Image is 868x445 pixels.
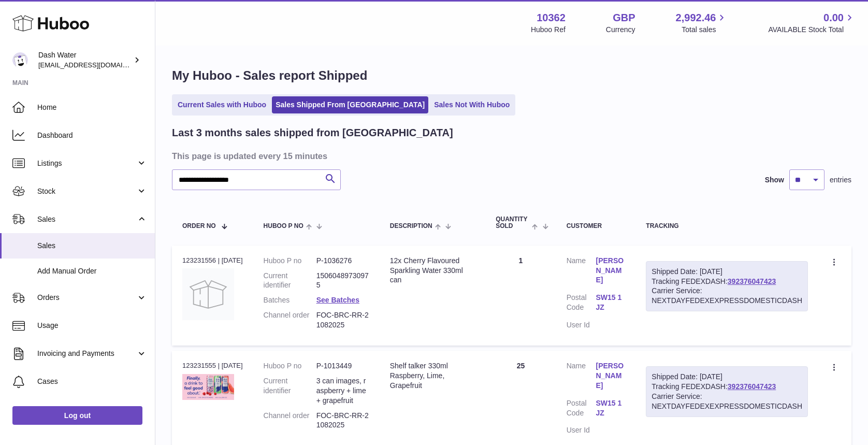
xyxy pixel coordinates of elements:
dt: Huboo P no [264,361,316,371]
dd: 15060489730975 [316,271,369,291]
span: Sales [37,214,136,224]
a: 2,992.46 Total sales [676,11,728,35]
label: Show [765,175,784,185]
div: Tracking FEDEXDASH: [646,366,808,417]
a: See Batches [316,296,359,304]
a: [PERSON_NAME] [596,361,626,391]
span: Usage [37,321,147,331]
dt: Channel order [264,310,316,330]
span: Sales [37,241,147,251]
div: Tracking FEDEXDASH: [646,261,808,312]
h3: This page is updated every 15 minutes [172,150,849,162]
span: Stock [37,186,136,196]
dd: P-1036276 [316,256,369,266]
span: Home [37,103,147,112]
a: 392376047423 [728,382,776,391]
div: Shelf talker 330ml Raspberry, Lime, Grapefruit [390,361,475,391]
dt: User Id [567,425,596,435]
td: 1 [485,246,556,346]
dt: Name [567,361,596,393]
a: SW15 1JZ [596,293,626,312]
span: 0.00 [823,11,844,25]
dt: Channel order [264,411,316,430]
dt: Huboo P no [264,256,316,266]
span: Total sales [682,25,728,35]
div: Tracking [646,223,808,229]
div: 123231556 | [DATE] [182,256,243,265]
div: 12x Cherry Flavoured Sparkling Water 330ml can [390,256,475,285]
div: Currency [606,25,635,35]
a: Log out [12,406,142,425]
dd: P-1013449 [316,361,369,371]
span: Cases [37,377,147,386]
span: Quantity Sold [496,216,529,229]
span: Add Manual Order [37,266,147,276]
strong: GBP [613,11,635,25]
a: 0.00 AVAILABLE Stock Total [768,11,856,35]
div: 123231555 | [DATE] [182,361,243,370]
span: AVAILABLE Stock Total [768,25,856,35]
strong: 10362 [537,11,566,25]
a: SW15 1JZ [596,398,626,418]
a: Current Sales with Huboo [174,96,270,113]
h1: My Huboo - Sales report Shipped [172,67,851,84]
div: Shipped Date: [DATE] [652,267,802,277]
dt: User Id [567,320,596,330]
dt: Postal Code [567,293,596,315]
a: Sales Shipped From [GEOGRAPHIC_DATA] [272,96,428,113]
div: Shipped Date: [DATE] [652,372,802,382]
dd: FOC-BRC-RR-21082025 [316,310,369,330]
span: Huboo P no [264,223,303,229]
div: Customer [567,223,626,229]
div: Huboo Ref [531,25,566,35]
div: Carrier Service: NEXTDAYFEDEXEXPRESSDOMESTICDASH [652,392,802,411]
dd: 3 can images, raspberry + lime + grapefruit [316,376,369,406]
span: Invoicing and Payments [37,349,136,358]
img: bea@dash-water.com [12,52,28,68]
dt: Batches [264,295,316,305]
a: 392376047423 [728,277,776,285]
dt: Name [567,256,596,288]
dt: Current identifier [264,376,316,406]
span: Listings [37,159,136,168]
a: Sales Not With Huboo [430,96,513,113]
span: Dashboard [37,131,147,140]
img: no-photo.jpg [182,268,234,320]
span: Description [390,223,432,229]
span: 2,992.46 [676,11,716,25]
span: Order No [182,223,216,229]
span: entries [830,175,851,185]
div: Carrier Service: NEXTDAYFEDEXEXPRESSDOMESTICDASH [652,286,802,306]
div: Dash Water [38,50,132,70]
span: [EMAIL_ADDRESS][DOMAIN_NAME] [38,61,152,69]
a: [PERSON_NAME] [596,256,626,285]
dt: Current identifier [264,271,316,291]
h2: Last 3 months sales shipped from [GEOGRAPHIC_DATA] [172,126,453,140]
img: 103621727959696.jpg [182,374,234,400]
dd: FOC-BRC-RR-21082025 [316,411,369,430]
dt: Postal Code [567,398,596,421]
span: Orders [37,293,136,303]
